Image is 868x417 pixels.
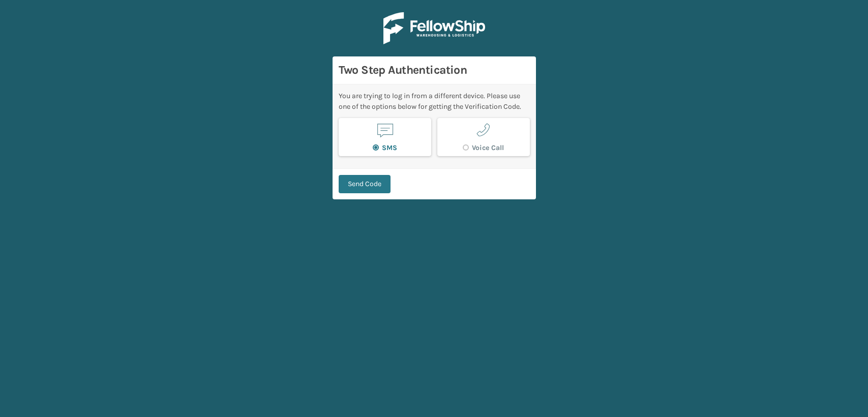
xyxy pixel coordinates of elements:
[339,63,530,78] h3: Two Step Authentication
[373,143,397,152] label: SMS
[383,12,485,44] img: Logo
[339,91,530,112] div: You are trying to log in from a different device. Please use one of the options below for getting...
[463,143,504,152] label: Voice Call
[339,175,391,193] button: Send Code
